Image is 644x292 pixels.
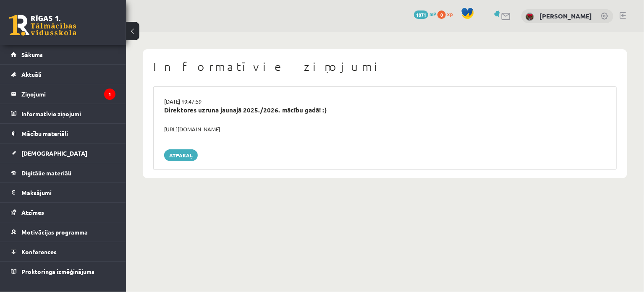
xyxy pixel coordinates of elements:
[104,89,115,100] i: 1
[21,169,71,177] span: Digitālie materiāli
[11,222,115,242] a: Motivācijas programma
[11,183,115,202] a: Maksājumi
[539,12,592,20] a: [PERSON_NAME]
[11,124,115,143] a: Mācību materiāli
[11,45,115,64] a: Sākums
[21,104,115,123] legend: Informatīvie ziņojumi
[11,163,115,182] a: Digitālie materiāli
[21,51,43,58] span: Sākums
[11,143,115,163] a: [DEMOGRAPHIC_DATA]
[11,65,115,84] a: Aktuāli
[21,228,88,236] span: Motivācijas programma
[437,10,457,17] a: 0 xp
[21,183,115,202] legend: Maksājumi
[158,97,612,106] div: [DATE] 19:47:59
[21,84,115,104] legend: Ziņojumi
[437,10,446,19] span: 0
[21,209,44,216] span: Atzīmes
[414,10,428,19] span: 1871
[526,13,534,21] img: Tīna Šneidere
[11,242,115,261] a: Konferences
[21,70,42,78] span: Aktuāli
[164,105,606,115] div: Direktores uzruna jaunajā 2025./2026. mācību gadā! :)
[11,104,115,123] a: Informatīvie ziņojumi
[429,10,436,17] span: mP
[164,149,198,161] a: Atpakaļ
[11,262,115,281] a: Proktoringa izmēģinājums
[153,60,617,74] h1: Informatīvie ziņojumi
[158,125,612,133] div: [URL][DOMAIN_NAME]
[447,10,453,17] span: xp
[21,149,87,157] span: [DEMOGRAPHIC_DATA]
[11,203,115,222] a: Atzīmes
[9,15,76,36] a: Rīgas 1. Tālmācības vidusskola
[21,248,57,255] span: Konferences
[11,84,115,104] a: Ziņojumi1
[21,130,68,137] span: Mācību materiāli
[414,10,436,17] a: 1871 mP
[21,268,94,275] span: Proktoringa izmēģinājums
